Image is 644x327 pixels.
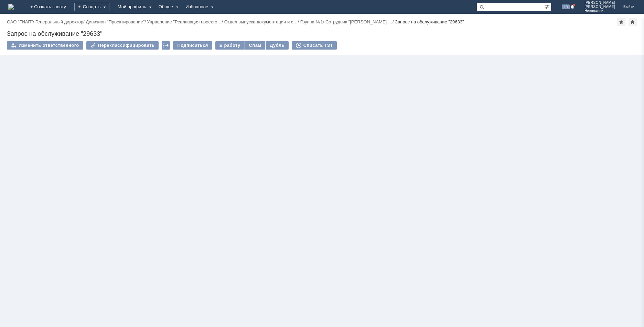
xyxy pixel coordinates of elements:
[86,19,144,24] a: Дивизион "Проектирование"
[325,19,393,24] a: Сотрудник "[PERSON_NAME] …
[147,19,224,24] div: /
[629,18,637,26] div: Сделать домашней страницей
[584,9,615,13] span: Николаевич
[224,19,300,24] div: /
[35,19,86,24] div: /
[8,4,14,10] a: Перейти на домашнюю страницу
[7,19,35,24] div: /
[162,41,170,50] div: Работа с массовостью
[7,19,33,24] a: ОАО "ГИАП"
[224,19,298,24] a: Отдел выпуска документации и с…
[147,19,222,24] a: Управление "Реализация проекто…
[7,30,637,37] div: Запрос на обслуживание "29633"
[86,19,147,24] div: /
[395,19,464,24] div: Запрос на обслуживание "29633"
[325,19,395,24] div: /
[74,3,109,11] div: Создать
[8,4,14,10] img: logo
[35,19,83,24] a: Генеральный директор
[617,18,625,26] div: Добавить в избранное
[562,4,570,9] span: 10
[300,19,325,24] div: /
[544,3,551,10] span: Расширенный поиск
[300,19,323,24] a: Группа №1
[584,5,615,9] span: [PERSON_NAME]
[584,1,615,5] span: [PERSON_NAME]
